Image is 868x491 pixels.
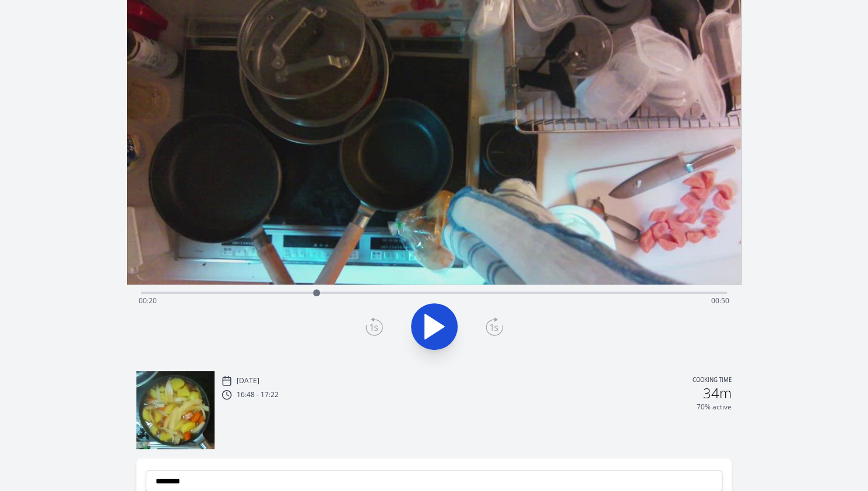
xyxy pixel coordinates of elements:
p: Cooking time [693,376,732,386]
p: 16:48 - 17:22 [237,390,279,399]
img: 250816074903_thumb.jpeg [136,371,215,449]
span: 00:50 [711,296,729,306]
h2: 34m [703,386,732,400]
p: 70% active [697,402,732,412]
span: 00:20 [139,296,157,306]
p: [DATE] [237,376,259,385]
